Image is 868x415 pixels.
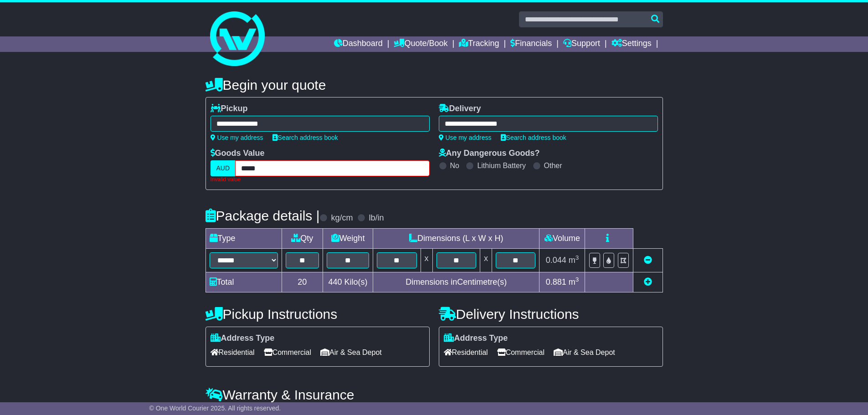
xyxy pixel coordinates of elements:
span: Commercial [497,345,544,359]
label: Pickup [211,104,248,114]
a: Financials [510,36,552,52]
a: Quote/Book [394,36,447,52]
span: 440 [329,277,342,287]
td: x [421,248,432,272]
label: AUD [211,160,236,176]
a: Add new item [644,277,652,287]
label: Other [544,161,562,170]
h4: Delivery Instructions [439,307,663,322]
h4: Package details | [205,208,320,223]
a: Dashboard [334,36,383,52]
sup: 3 [575,254,579,261]
a: Use my address [439,134,492,141]
h4: Begin your quote [205,77,663,92]
span: m [569,277,579,287]
span: 0.044 [546,256,566,265]
a: Search address book [501,134,566,141]
span: Residential [211,345,255,359]
a: Search address book [272,134,338,141]
td: Dimensions in Centimetre(s) [373,272,539,292]
td: Total [205,272,282,292]
span: Air & Sea Depot [554,345,615,359]
label: Goods Value [211,149,265,159]
td: Qty [282,228,323,248]
h4: Warranty & Insurance [205,387,663,402]
sup: 3 [575,276,579,283]
td: Weight [323,228,373,248]
td: Volume [539,228,585,248]
label: No [450,161,459,170]
label: lb/in [369,213,384,223]
div: Invalid value [211,176,430,183]
label: Any Dangerous Goods? [439,149,540,159]
a: Support [563,36,600,52]
span: © One World Courier 2025. All rights reserved. [149,405,281,412]
label: Delivery [439,104,481,114]
a: Remove this item [644,256,652,265]
h4: Pickup Instructions [205,307,430,322]
td: Kilo(s) [323,272,373,292]
a: Tracking [459,36,499,52]
label: kg/cm [331,213,353,223]
span: Air & Sea Depot [320,345,382,359]
span: 0.881 [546,277,566,287]
span: Commercial [264,345,311,359]
td: 20 [282,272,323,292]
label: Address Type [211,333,275,343]
td: Dimensions (L x W x H) [373,228,539,248]
td: Type [205,228,282,248]
td: x [480,248,492,272]
span: m [569,256,579,265]
a: Use my address [211,134,263,141]
span: Residential [444,345,488,359]
label: Lithium Battery [477,161,526,170]
label: Address Type [444,333,508,343]
a: Settings [611,36,652,52]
